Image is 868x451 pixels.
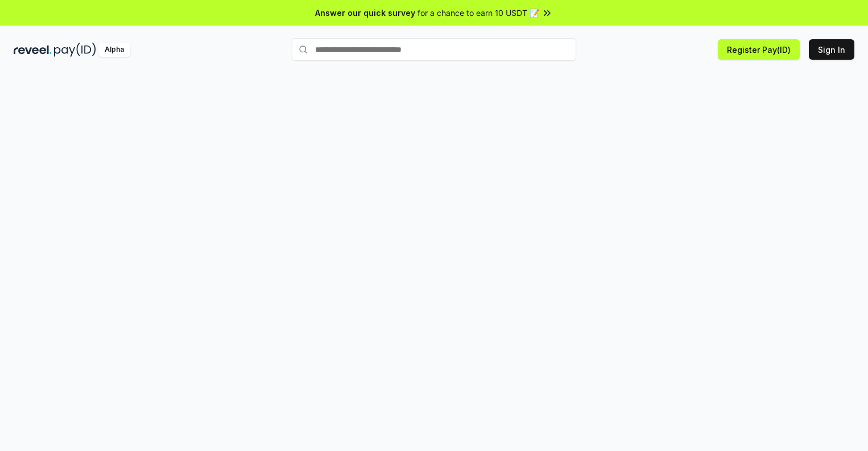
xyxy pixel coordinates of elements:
[14,43,52,57] img: reveel_dark
[98,43,130,57] div: Alpha
[315,7,415,19] span: Answer our quick survey
[809,39,854,60] button: Sign In
[54,43,96,57] img: pay_id
[718,39,800,60] button: Register Pay(ID)
[418,7,539,19] span: for a chance to earn 10 USDT 📝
